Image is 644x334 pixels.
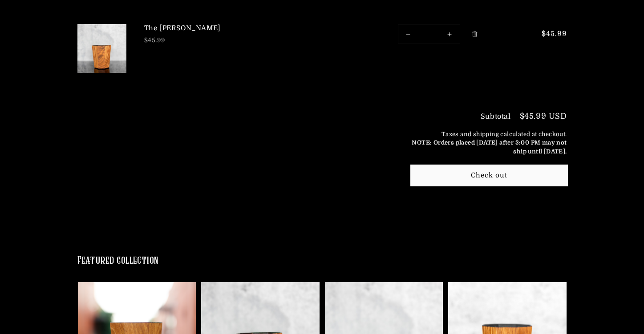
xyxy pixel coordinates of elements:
[520,112,567,120] p: $45.99 USD
[530,28,567,39] span: $45.99
[411,130,567,156] small: Taxes and shipping calculated at checkout.
[144,24,278,33] a: The [PERSON_NAME]
[467,26,482,42] a: Remove The Mash Bill
[77,254,159,268] h2: Featured collection
[411,165,567,185] button: Check out
[481,113,511,120] h3: Subtotal
[144,36,278,45] div: $45.99
[412,139,567,155] b: NOTE: Orders placed [DATE] after 3:00 PM may not ship until [DATE].
[418,24,440,44] input: Quantity for The Mash Bill
[411,200,567,219] iframe: PayPal-paypal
